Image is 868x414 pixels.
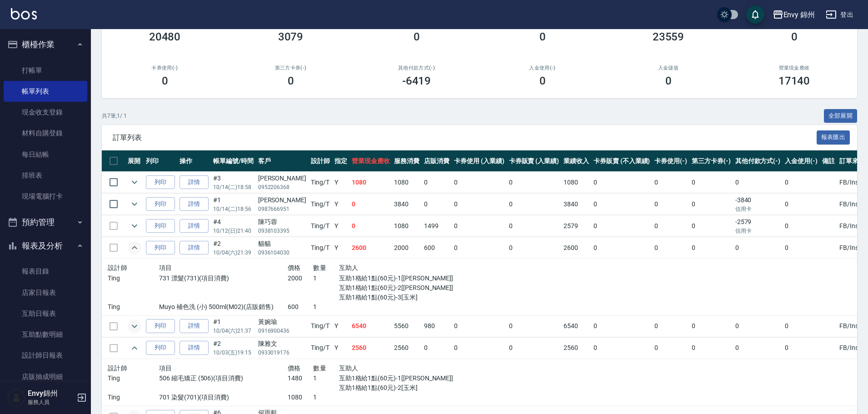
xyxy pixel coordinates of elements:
[211,194,256,215] td: #1
[213,227,254,235] p: 10/12 (日) 21:40
[392,315,422,337] td: 5560
[349,215,392,237] td: 0
[288,393,314,402] p: 1080
[653,30,684,43] h3: 23559
[180,197,209,211] a: 詳情
[339,364,359,372] span: 互助人
[507,237,562,259] td: 0
[180,175,209,190] a: 詳情
[258,339,306,349] div: 陳雅文
[4,261,87,282] a: 報表目錄
[422,194,452,215] td: 0
[309,337,332,359] td: Ting /T
[159,274,288,283] p: 731 漂髮(731)(項目消費)
[146,241,175,255] button: 列印
[144,150,177,172] th: 列印
[7,389,25,407] img: Person
[313,264,326,271] span: 數量
[392,337,422,359] td: 2560
[113,133,817,142] span: 訂單列表
[783,194,820,215] td: 0
[288,374,314,383] p: 1480
[4,366,87,387] a: 店販抽成明細
[4,81,87,102] a: 帳單列表
[422,172,452,193] td: 0
[402,75,431,87] h3: -6419
[561,337,591,359] td: 2560
[213,349,254,357] p: 10/03 (五) 19:15
[452,150,507,172] th: 卡券使用 (入業績)
[309,172,332,193] td: Ting /T
[783,315,820,337] td: 0
[733,337,783,359] td: 0
[689,337,733,359] td: 0
[339,274,416,283] p: 互助1格給1點(60元)-1[[PERSON_NAME]]
[108,274,159,283] p: Ting
[452,215,507,237] td: 0
[452,337,507,359] td: 0
[422,215,452,237] td: 1499
[211,150,256,172] th: 帳單編號/時間
[414,30,420,43] h3: 0
[591,194,652,215] td: 0
[422,315,452,337] td: 980
[108,393,159,402] p: Ting
[733,315,783,337] td: 0
[108,302,159,312] p: Ting
[288,274,314,283] p: 2000
[349,172,392,193] td: 1080
[4,33,87,56] button: 櫃檯作業
[783,337,820,359] td: 0
[180,219,209,233] a: 詳情
[742,65,846,71] h2: 營業現金應收
[313,302,339,312] p: 1
[783,237,820,259] td: 0
[665,75,672,87] h3: 0
[349,194,392,215] td: 0
[108,264,127,271] span: 設計師
[339,383,416,393] p: 互助1格給1點(60元)-2[玉米]
[561,215,591,237] td: 2579
[733,215,783,237] td: -2579
[146,341,175,355] button: 列印
[4,210,87,234] button: 預約管理
[332,194,349,215] td: Y
[309,150,332,172] th: 設計師
[162,75,168,87] h3: 0
[258,239,306,249] div: 貓貓
[288,364,301,372] span: 價格
[180,341,209,355] a: 詳情
[769,5,819,24] button: Envy 錦州
[258,195,306,205] div: [PERSON_NAME]
[146,197,175,211] button: 列印
[159,302,288,312] p: Muyo 補色洗 (小) 500ml(M02)(店販銷售)
[349,337,392,359] td: 2560
[258,174,306,183] div: [PERSON_NAME]
[561,194,591,215] td: 3840
[159,364,172,372] span: 項目
[616,65,720,71] h2: 入金儲值
[159,393,288,402] p: 701 染髮(701)(項目消費)
[689,215,733,237] td: 0
[490,65,594,71] h2: 入金使用(-)
[288,302,314,312] p: 600
[4,345,87,366] a: 設計師日報表
[652,150,689,172] th: 卡券使用(-)
[392,215,422,237] td: 1080
[561,237,591,259] td: 2600
[539,75,546,87] h3: 0
[11,8,37,20] img: Logo
[591,237,652,259] td: 0
[452,237,507,259] td: 0
[4,282,87,303] a: 店家日報表
[364,65,469,71] h2: 其他付款方式(-)
[313,274,339,283] p: 1
[507,215,562,237] td: 0
[4,234,87,258] button: 報表及分析
[28,389,74,398] h5: Envy錦州
[288,75,294,87] h3: 0
[392,172,422,193] td: 1080
[211,315,256,337] td: #1
[258,327,306,335] p: 0916900436
[128,319,141,333] button: expand row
